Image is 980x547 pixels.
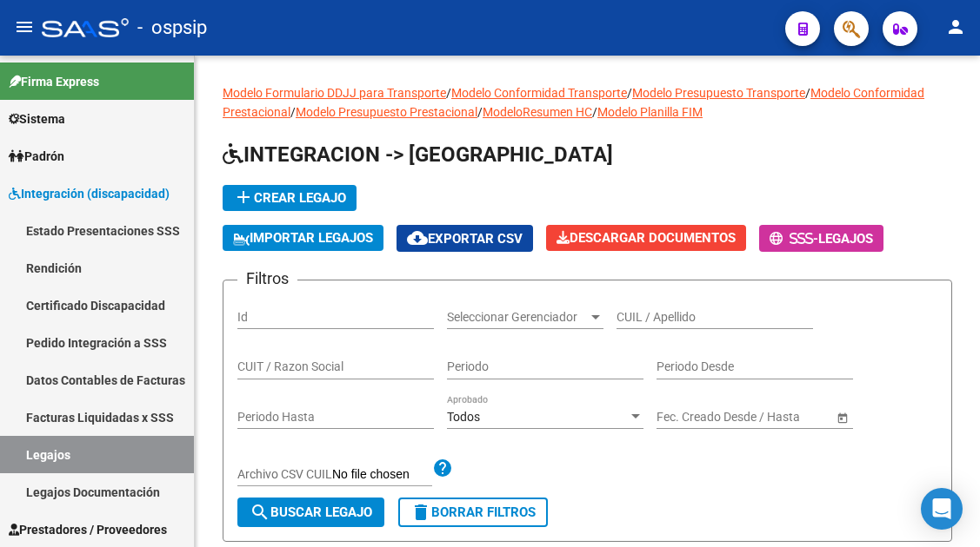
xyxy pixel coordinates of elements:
span: Legajos [818,231,873,247]
mat-icon: delete [410,502,431,523]
button: Descargar Documentos [546,225,746,251]
input: End date [725,410,810,425]
span: Descargar Documentos [557,230,736,246]
span: - [770,231,818,247]
a: Modelo Presupuesto Prestacional [296,105,477,119]
span: Sistema [9,109,65,129]
span: Todos [447,410,480,424]
button: Borrar Filtros [398,498,548,527]
span: Borrar Filtros [410,504,536,520]
mat-icon: search [250,502,270,523]
span: Prestadores / Proveedores [9,520,167,539]
span: Crear Legajo [233,190,346,206]
a: ModeloResumen HC [483,105,592,119]
span: Archivo CSV CUIL [237,467,332,481]
span: INTEGRACION -> [GEOGRAPHIC_DATA] [223,142,613,167]
span: Integración (discapacidad) [9,184,170,203]
mat-icon: help [432,458,453,478]
mat-icon: add [233,187,254,208]
a: Modelo Planilla FIM [597,105,703,119]
span: - ospsip [137,9,207,47]
button: IMPORTAR LEGAJOS [223,225,383,251]
span: Padrón [9,147,64,166]
input: Archivo CSV CUIL [332,467,432,483]
h3: Filtros [237,267,297,291]
mat-icon: person [945,16,966,37]
span: Seleccionar Gerenciador [447,310,588,325]
button: -Legajos [759,225,883,252]
button: Open calendar [833,408,851,426]
a: Modelo Presupuesto Transporte [632,86,805,100]
span: Firma Express [9,72,99,91]
span: IMPORTAR LEGAJOS [233,230,373,246]
span: Exportar CSV [407,231,523,247]
a: Modelo Conformidad Transporte [451,86,627,100]
span: Buscar Legajo [250,504,372,520]
input: Start date [657,410,710,425]
button: Buscar Legajo [237,498,384,527]
div: Open Intercom Messenger [921,488,963,530]
a: Modelo Formulario DDJJ para Transporte [223,86,446,100]
button: Crear Legajo [223,185,357,211]
mat-icon: cloud_download [407,227,428,248]
button: Exportar CSV [397,225,533,252]
mat-icon: menu [14,16,35,37]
